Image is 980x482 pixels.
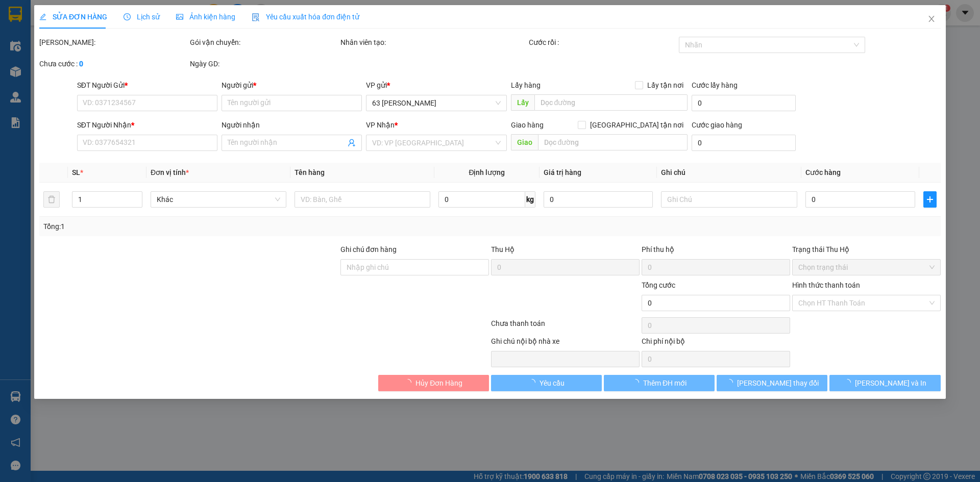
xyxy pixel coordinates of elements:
[692,81,738,89] label: Cước lấy hàng
[79,60,83,68] b: 0
[798,260,935,275] span: Chọn trạng thái
[366,121,395,129] span: VP Nhận
[124,13,131,20] span: clock-circle
[792,281,860,289] label: Hình thức thanh toán
[511,134,538,150] span: Giao
[643,80,688,91] span: Lấy tận nơi
[844,379,855,386] span: loading
[540,377,565,389] span: Yêu cầu
[805,168,841,176] span: Cước hàng
[692,135,796,151] input: Cước giao hàng
[43,221,378,232] div: Tổng: 1
[469,168,505,176] span: Định lượng
[511,121,544,129] span: Giao hàng
[511,94,534,111] span: Lấy
[528,379,540,386] span: loading
[529,37,677,48] div: Cước rồi :
[39,37,188,48] div: [PERSON_NAME]:
[661,191,797,208] input: Ghi Chú
[717,375,827,391] button: [PERSON_NAME] thay đổi
[511,81,541,89] span: Lấy hàng
[295,191,430,208] input: VD: Bàn, Ghế
[43,191,60,208] button: delete
[642,244,790,259] div: Phí thu hộ
[340,37,527,48] div: Nhân viên tạo:
[737,377,819,389] span: [PERSON_NAME] thay đổi
[692,121,742,129] label: Cước giao hàng
[692,95,796,111] input: Cước lấy hàng
[534,94,688,111] input: Dọc đường
[252,13,260,21] img: icon
[924,195,936,204] span: plus
[190,37,338,48] div: Gói vận chuyển:
[124,13,160,21] span: Lịch sử
[643,377,687,389] span: Thêm ĐH mới
[917,5,946,34] button: Close
[373,95,501,111] span: 63 Phan Đình Phùng
[544,168,581,176] span: Giá trị hàng
[642,281,675,289] span: Tổng cước
[176,13,183,20] span: picture
[415,377,462,389] span: Hủy Đơn Hàng
[378,375,489,391] button: Hủy Đơn Hàng
[491,245,514,253] span: Thu Hộ
[340,245,397,253] label: Ghi chú đơn hàng
[490,318,641,336] div: Chưa thanh toán
[190,58,338,69] div: Ngày GD:
[604,375,715,391] button: Thêm ĐH mới
[642,336,790,351] div: Chi phí nội bộ
[72,168,80,176] span: SL
[855,377,926,389] span: [PERSON_NAME] và In
[77,119,217,131] div: SĐT Người Nhận
[792,244,941,255] div: Trạng thái Thu Hộ
[295,168,325,176] span: Tên hàng
[632,379,643,386] span: loading
[491,336,640,351] div: Ghi chú nội bộ nhà xe
[830,375,941,391] button: [PERSON_NAME] và In
[39,58,188,69] div: Chưa cước :
[491,375,602,391] button: Yêu cầu
[726,379,737,386] span: loading
[657,163,801,183] th: Ghi chú
[77,80,217,91] div: SĐT Người Gửi
[586,119,688,131] span: [GEOGRAPHIC_DATA] tận nơi
[252,13,359,21] span: Yêu cầu xuất hóa đơn điện tử
[366,80,507,91] div: VP gửi
[525,191,535,208] span: kg
[927,15,936,23] span: close
[538,134,688,150] input: Dọc đường
[151,168,189,176] span: Đơn vị tính
[39,13,46,20] span: edit
[404,379,415,386] span: loading
[176,13,235,21] span: Ảnh kiện hàng
[923,191,937,208] button: plus
[39,13,107,21] span: SỬA ĐƠN HÀNG
[348,139,356,147] span: user-add
[157,192,280,207] span: Khác
[222,119,362,131] div: Người nhận
[340,259,489,275] input: Ghi chú đơn hàng
[222,80,362,91] div: Người gửi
